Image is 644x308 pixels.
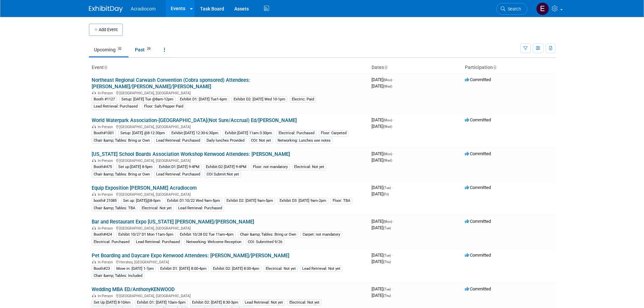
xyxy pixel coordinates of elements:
div: Exhibit 10/28 D2 Tue 11am-4pm [178,232,236,238]
a: Search [496,3,527,15]
img: In-Person Event [92,226,96,230]
div: Exhibit 10/27 D1 Mon 11am-5pm [116,232,175,238]
div: Electrical: Purchased [92,239,132,245]
div: Lead Retrieval: Not yet [300,266,342,272]
span: - [393,151,394,156]
div: booth# 21085 [92,198,119,204]
span: Committed [465,77,491,82]
span: (Tue) [383,254,391,257]
div: Chair &amp; Tables: Included [92,273,144,279]
div: [GEOGRAPHIC_DATA], [GEOGRAPHIC_DATA] [92,225,366,231]
span: [DATE] [372,286,393,291]
span: - [392,286,393,291]
div: Booth#23 [92,266,112,272]
span: Committed [465,117,491,122]
div: Chair &amp; Tables: TBA [92,205,137,211]
span: - [393,77,394,82]
span: (Thu) [383,294,391,298]
div: [GEOGRAPHIC_DATA], [GEOGRAPHIC_DATA] [92,124,366,129]
span: Committed [465,185,491,190]
div: Booth #1127 [92,96,117,102]
div: Chair &amp; Tables: Bring ur Own [92,138,152,144]
span: Committed [465,151,491,156]
span: [DATE] [372,158,392,163]
div: Exhibit D1: [DATE] Tue1-6pm [178,96,229,102]
div: Daily lunches Provided [205,138,246,144]
span: Acradiocom [131,6,156,11]
span: [DATE] [372,191,389,196]
img: In-Person Event [92,125,96,128]
div: Floor: Carpeted [319,130,349,136]
a: Pet Boarding and Daycare Expo Kenwood Attendees: [PERSON_NAME]/[PERSON_NAME] [92,253,289,259]
div: [GEOGRAPHIC_DATA], [GEOGRAPHIC_DATA] [92,158,366,163]
div: [GEOGRAPHIC_DATA], [GEOGRAPHIC_DATA] [92,90,366,95]
img: In-Person Event [92,91,96,94]
a: Past29 [130,43,158,56]
img: In-Person Event [92,294,96,297]
span: (Wed) [383,125,392,128]
div: Electrical: Not yet [292,164,326,170]
span: Committed [465,253,491,258]
span: [DATE] [372,293,391,298]
div: Setup: [DATE] Tue @8am-12pm [119,96,175,102]
button: Add Event [89,24,123,36]
div: Lead Retrieval: Purchased [154,171,202,177]
span: (Wed) [383,85,392,88]
span: (Mon) [383,220,392,223]
span: (Tue) [383,226,391,230]
div: Exhibit:[DATE] 11am-3:30pm [223,130,274,136]
div: Setup: [DATE] @8-12:30pm [118,130,167,136]
span: Committed [465,286,491,291]
span: [DATE] [372,253,393,258]
div: Networking: Lunches see notes [276,138,333,144]
span: [DATE] [372,124,392,129]
span: (Tue) [383,186,391,190]
div: Exhibit D2: [DATE] 8:30-3pm [190,300,240,306]
div: COI: Submitted 9/26 [246,239,284,245]
th: Dates [369,62,462,73]
img: Elizabeth Martinez [536,2,549,15]
div: Chair &amp; Tables: Bring ur Own [238,232,298,238]
div: Booth#1001 [92,130,116,136]
div: Electric: Paid [290,96,316,102]
span: - [392,185,393,190]
span: In-Person [98,125,115,129]
div: Lead Retrieval: Purchased [92,103,140,110]
div: Lead Retrieval: Purchased [176,205,224,211]
div: Exhibit:D1 [DATE] 9-4PM [157,164,201,170]
div: Lead Retrieval: Not yet [243,300,285,306]
span: [DATE] [372,77,394,82]
a: Bar and Restaurant Expo [US_STATE] [PERSON_NAME]/[PERSON_NAME] [92,219,254,225]
div: Lead Retrieval: Purchased [134,239,182,245]
div: Move in: [DATE] 1-7pm [114,266,156,272]
div: Exhibit:D2 [DATE] 9-4PM [204,164,248,170]
a: [US_STATE] School Boards Association Workshop Kenwood Attendees: [PERSON_NAME] [92,151,290,157]
span: [DATE] [372,259,391,264]
div: Electrical: Purchased [277,130,316,136]
span: In-Person [98,260,115,264]
a: Wedding MBA ED/AnthonyKENWOOD [92,286,175,292]
div: Floor: Salt/Pepper Paid [142,103,185,110]
span: In-Person [98,294,115,298]
img: ExhibitDay [89,6,123,13]
div: Electrical: Not yet [140,205,174,211]
div: Exhibit D2: [DATE] 8:00-4pm [211,266,261,272]
span: Committed [465,219,491,224]
span: [DATE] [372,185,393,190]
span: (Tue) [383,287,391,291]
span: [DATE] [372,84,392,89]
img: In-Person Event [92,159,96,162]
a: Equip Exposition [PERSON_NAME] Acradiocom [92,185,197,191]
div: Hershey, [GEOGRAPHIC_DATA] [92,259,366,264]
span: [DATE] [372,225,391,230]
img: In-Person Event [92,260,96,263]
a: Sort by Participation Type [493,65,496,70]
span: (Thu) [383,260,391,264]
div: Chair &amp; Tables: Bring ur Own [92,171,152,177]
span: - [393,117,394,122]
div: Booth#475 [92,164,114,170]
div: Carpet: not mandatory [301,232,342,238]
div: Exhibit D1:10/22 Wed 9am-5pm [165,198,222,204]
span: [DATE] [372,219,394,224]
div: Set Up [DATE] 8-10Am [92,300,133,306]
